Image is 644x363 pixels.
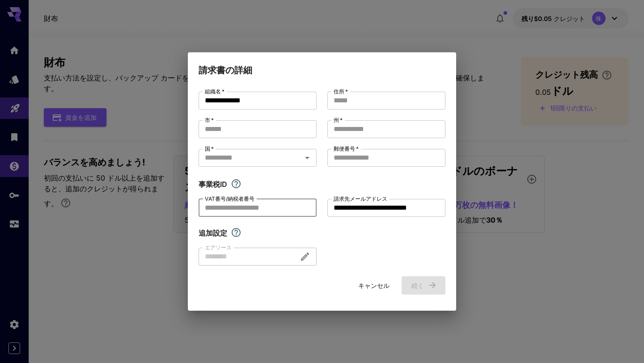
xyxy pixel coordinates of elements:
font: キャンセル [358,282,390,289]
font: 追加設定 [199,228,227,237]
font: VAT番号/納税者番号 [205,195,254,202]
font: 住所 [334,88,344,95]
svg: 追加のカスタマイズ設定を調べる [231,227,241,238]
svg: 事業税登録者の場合は、ここに事業税 ID を入力してください。 [231,178,241,189]
font: 市 [205,117,210,123]
font: 請求書の詳細 [199,65,252,76]
font: 請求先メールアドレス [334,195,387,202]
button: 開ける [301,152,314,164]
font: エアソース [205,244,232,250]
font: 組織名 [205,88,221,95]
font: 州 [334,117,339,123]
font: 事業税ID [199,180,227,189]
button: キャンセル [353,276,394,295]
font: 郵便番号 [334,145,355,152]
font: 国 [205,145,210,152]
